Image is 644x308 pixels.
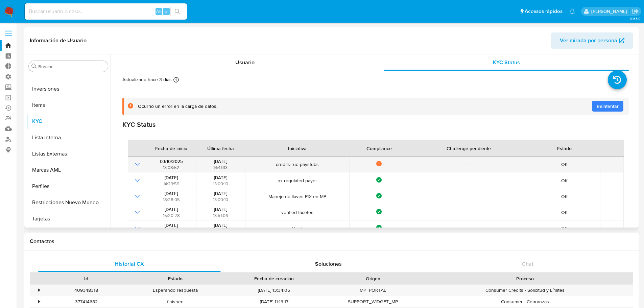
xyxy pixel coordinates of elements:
button: Marcas AML [26,162,111,178]
button: Buscar [31,64,37,69]
span: Historial CX [115,260,144,268]
a: Salir [632,8,639,15]
span: Accesos rápidos [525,8,563,15]
a: Notificaciones [569,8,575,14]
button: Perfiles [26,178,111,194]
button: Listas Externas [26,146,111,162]
button: Inversiones [26,81,111,97]
div: SUPPORT_WIDGET_MP [329,296,418,307]
span: Chat [522,260,533,268]
p: stephanie.sraciazek@mercadolibre.com [591,8,629,15]
div: Consumer Credits - Solicitud y Límites [418,285,633,296]
div: Origen [333,275,413,282]
div: [DATE] 13:34:05 [220,285,329,296]
div: • [38,287,40,293]
div: [DATE] 11:13:17 [220,296,329,307]
button: search-icon [170,7,184,16]
span: Usuario [235,58,255,66]
button: Items [26,97,111,113]
div: Estado [136,275,215,282]
div: finished [131,296,220,307]
p: Actualizado hace 3 días [122,76,172,83]
div: Id [47,275,126,282]
div: MP_PORTAL [329,285,418,296]
span: KYC Status [493,58,520,66]
button: KYC [26,113,111,129]
div: 409348318 [42,285,131,296]
span: s [165,8,167,15]
div: Proceso [422,275,628,282]
span: Ver mirada por persona [560,32,617,49]
div: 377414682 [42,296,131,307]
span: Alt [156,8,162,15]
input: Buscar [38,64,105,70]
div: Esperando respuesta [131,285,220,296]
h1: Información de Usuario [30,37,87,44]
h1: Contactos [30,238,633,245]
div: Consumer - Cobranzas [418,296,633,307]
button: Tarjetas [26,211,111,227]
button: Lista Interna [26,129,111,146]
span: Soluciones [315,260,342,268]
div: • [38,299,40,305]
div: Fecha de creación [224,275,324,282]
button: Restricciones Nuevo Mundo [26,194,111,211]
input: Buscar usuario o caso... [25,7,187,16]
button: Ver mirada por persona [551,32,633,49]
